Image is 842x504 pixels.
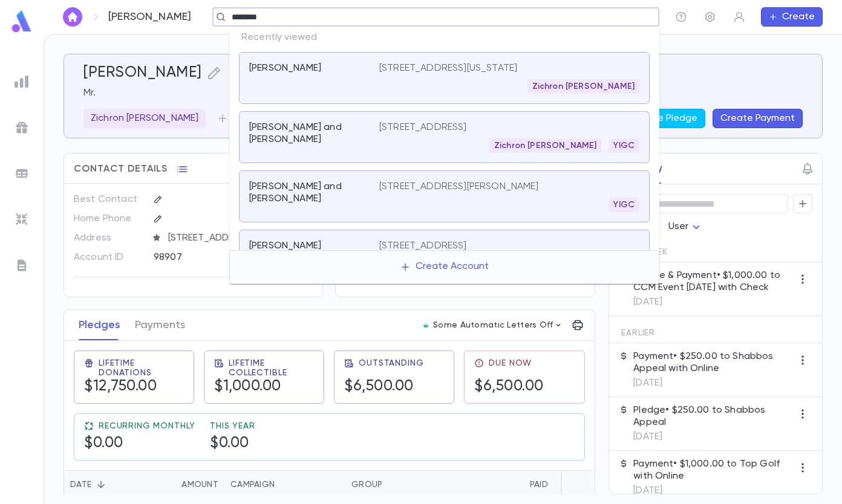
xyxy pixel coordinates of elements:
p: [PERSON_NAME] and [PERSON_NAME] [249,121,365,146]
div: Group [351,470,382,499]
span: Recurring Monthly [99,421,195,431]
span: Outstanding [359,358,423,368]
div: Amount [181,470,218,499]
span: YIGC [609,141,639,150]
div: Group [345,470,436,499]
button: Payments [135,310,185,340]
span: Lifetime Collectible [229,358,314,378]
div: Date [70,470,91,499]
img: home_white.a664292cf8c1dea59945f0da9f25487c.svg [65,12,80,22]
p: Best Contact [74,190,143,209]
button: Sort [511,475,530,494]
img: reports_grey.c525e4749d1bce6a11f5fe2a8de1b229.svg [15,74,29,89]
img: batches_grey.339ca447c9d9533ef1741baa751efc33.svg [15,166,29,181]
p: [STREET_ADDRESS][US_STATE] [379,62,517,74]
span: Due Now [489,358,532,368]
p: [DATE] [633,431,793,443]
button: Create Account [390,256,498,279]
p: [STREET_ADDRESS][PERSON_NAME] [379,181,539,193]
p: [DATE] [633,485,793,497]
span: Zichron [PERSON_NAME] [489,141,601,150]
p: Zichron [PERSON_NAME] [91,112,198,124]
button: Create [761,7,823,27]
span: This Year [210,421,255,431]
button: Pledges [79,310,120,340]
div: Outstanding [554,470,645,499]
span: Lifetime Donations [99,358,184,378]
button: Create Pledge [623,109,705,128]
button: Sort [162,475,181,494]
p: [PERSON_NAME] [249,62,321,74]
img: logo [10,10,34,33]
p: Account ID [74,248,143,267]
p: [PERSON_NAME] and [PERSON_NAME] [249,181,365,205]
button: Create Payment [713,109,803,128]
button: Sort [275,475,294,494]
div: Zichron [PERSON_NAME] [83,109,206,128]
p: Pledge & Payment • $1,000.00 to CCM Event [DATE] with Check [633,270,793,294]
p: Home Phone [74,209,143,228]
p: Payment • $250.00 to Shabbos Appeal with Online [633,351,793,375]
div: Date [64,470,146,499]
span: Earlier [621,328,655,338]
img: letters_grey.7941b92b52307dd3b8a917253454ce1c.svg [15,258,29,273]
div: 98907 [154,248,281,266]
p: Pledge • $250.00 to Shabbos Appeal [633,404,793,428]
p: [STREET_ADDRESS] [379,121,467,134]
span: Zichron [PERSON_NAME] [527,82,639,91]
span: YIGC [609,200,639,210]
h5: [PERSON_NAME] [83,64,202,82]
img: campaigns_grey.99e729a5f7ee94e3726e6486bddda8f1.svg [15,120,29,135]
span: Contact Details [74,163,168,175]
p: [DATE] [633,377,793,389]
button: Sort [382,475,402,494]
h5: $0.00 [84,435,123,453]
span: [STREET_ADDRESS][US_STATE] [163,232,314,244]
h5: $0.00 [210,435,249,453]
p: [PERSON_NAME] [249,240,321,252]
h5: $6,500.00 [344,378,414,396]
p: [DATE] [633,296,793,308]
button: Sort [560,475,579,494]
p: Mr. [83,87,803,99]
p: [STREET_ADDRESS] [379,240,467,252]
div: Paid [530,470,548,499]
span: User [668,222,689,231]
div: Campaign [224,470,345,499]
p: [PERSON_NAME] [108,10,191,24]
h5: $1,000.00 [214,378,281,396]
p: Some Automatic Letters Off [433,320,553,330]
img: imports_grey.530a8a0e642e233f2baf0ef88e8c9fcb.svg [15,212,29,227]
p: Recently viewed [229,27,659,48]
p: Payment • $1,000.00 to Top Golf with Online [633,458,793,482]
p: Address [74,228,143,248]
button: Some Automatic Letters Off [419,317,567,334]
h5: $12,750.00 [84,378,157,396]
div: Amount [146,470,224,499]
button: Sort [91,475,111,494]
div: User [668,215,703,239]
div: Paid [436,470,554,499]
div: Campaign [230,470,275,499]
h5: $6,500.00 [474,378,544,396]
